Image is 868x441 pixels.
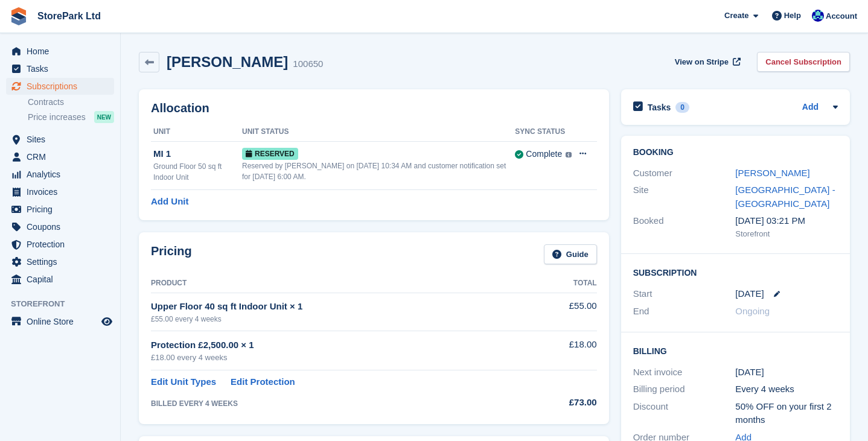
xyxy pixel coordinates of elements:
a: Guide [544,244,597,264]
span: Pricing [27,201,99,218]
span: Create [724,10,748,22]
div: 0 [675,102,689,113]
span: Help [784,10,801,22]
a: menu [6,148,114,165]
span: CRM [27,148,99,165]
div: Ground Floor 50 sq ft Indoor Unit [153,161,242,183]
div: BILLED EVERY 4 WEEKS [151,398,528,409]
span: Subscriptions [27,78,99,95]
a: menu [6,201,114,218]
div: End [633,305,736,319]
a: Cancel Subscription [757,52,850,72]
span: Home [27,43,99,60]
div: Protection £2,500.00 × 1 [151,338,528,352]
td: £55.00 [528,293,597,331]
span: View on Stripe [675,56,729,68]
a: Preview store [100,314,114,329]
td: £18.00 [528,331,597,370]
a: Contracts [28,97,114,108]
div: Complete [526,148,562,160]
a: menu [6,253,114,270]
div: Reserved by [PERSON_NAME] on [DATE] 10:34 AM and customer notification set for [DATE] 6:00 AM. [242,160,515,182]
img: Donna [812,10,824,22]
a: menu [6,131,114,148]
span: Invoices [27,183,99,200]
div: Start [633,287,736,301]
div: 50% OFF on your first 2 months [735,400,838,427]
div: 100650 [293,57,323,71]
h2: Booking [633,148,838,157]
th: Total [528,274,597,293]
span: Account [826,10,857,22]
img: icon-info-grey-7440780725fd019a000dd9b08b2336e03edf1995a4989e88bcd33f0948082b44.svg [566,152,571,157]
div: Booked [633,214,736,240]
span: Protection [27,236,99,253]
a: StorePark Ltd [33,6,106,26]
a: menu [6,78,114,95]
div: Billing period [633,382,736,396]
div: Customer [633,167,736,180]
span: Ongoing [735,306,770,316]
div: £55.00 every 4 weeks [151,314,528,325]
a: menu [6,271,114,288]
time: 2025-08-15 23:00:00 UTC [735,287,764,301]
span: Tasks [27,60,99,77]
div: Storefront [735,228,838,240]
span: Price increases [28,112,86,123]
div: £73.00 [528,396,597,410]
th: Product [151,274,528,293]
a: [PERSON_NAME] [735,168,809,178]
a: Add Unit [151,195,188,209]
a: menu [6,218,114,235]
span: Coupons [27,218,99,235]
a: Add [802,101,819,115]
a: View on Stripe [670,52,743,72]
a: [GEOGRAPHIC_DATA] - [GEOGRAPHIC_DATA] [735,185,835,209]
div: Discount [633,400,736,427]
a: menu [6,236,114,253]
h2: Pricing [151,244,192,264]
a: menu [6,166,114,183]
div: £18.00 every 4 weeks [151,352,528,364]
h2: [PERSON_NAME] [167,54,288,70]
span: Settings [27,253,99,270]
span: Analytics [27,166,99,183]
span: Online Store [27,313,99,330]
span: Capital [27,271,99,288]
img: stora-icon-8386f47178a22dfd0bd8f6a31ec36ba5ce8667c1dd55bd0f319d3a0aa187defe.svg [10,7,28,25]
div: Site [633,183,736,211]
a: menu [6,60,114,77]
div: Every 4 weeks [735,382,838,396]
h2: Allocation [151,101,597,115]
div: MI 1 [153,147,242,161]
div: Upper Floor 40 sq ft Indoor Unit × 1 [151,300,528,314]
th: Unit [151,122,242,142]
div: [DATE] [735,366,838,379]
a: Edit Unit Types [151,375,216,389]
span: Storefront [11,298,120,310]
h2: Billing [633,344,838,357]
h2: Tasks [648,102,671,113]
a: Price increases NEW [28,110,114,124]
h2: Subscription [633,266,838,278]
a: menu [6,183,114,200]
th: Unit Status [242,122,515,142]
div: NEW [94,111,114,123]
span: Reserved [242,148,298,160]
a: Edit Protection [231,375,295,389]
span: Sites [27,131,99,148]
a: menu [6,313,114,330]
a: menu [6,43,114,60]
div: Next invoice [633,366,736,379]
th: Sync Status [515,122,571,142]
div: [DATE] 03:21 PM [735,214,838,228]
